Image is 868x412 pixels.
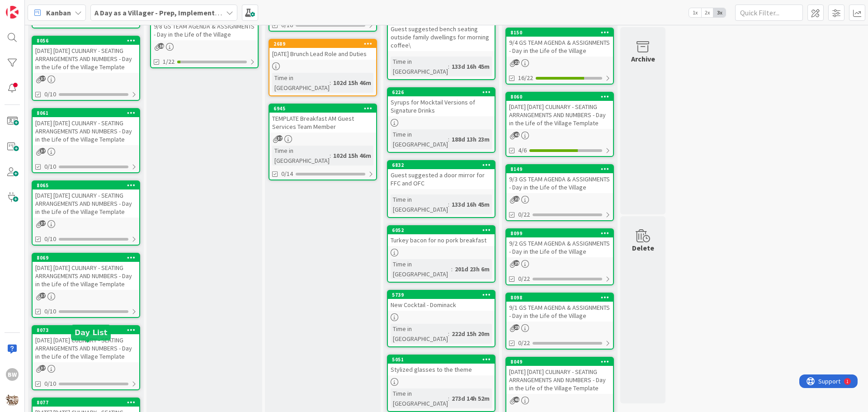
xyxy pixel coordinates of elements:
[269,40,376,60] div: 2689[DATE] Brunch Lead Role and Duties
[6,368,19,381] div: BW
[33,117,139,145] div: [DATE] [DATE] CULINARY - SEATING ARRANGEMENTS AND NUMBERS - Day in the Life of the Village Template
[392,356,495,363] div: 5051
[510,294,613,301] div: 8098
[33,326,139,362] div: 8073[DATE] [DATE] CULINARY - SEATING ARRANGEMENTS AND NUMBERS - Day in the Life of the Village Te...
[510,359,613,365] div: 8049
[32,108,140,173] a: 8061[DATE] [DATE] CULINARY - SEATING ARRANGEMENTS AND NUMBERS - Day in the Life of the Village Te...
[6,393,19,406] img: avatar
[272,73,330,93] div: Time in [GEOGRAPHIC_DATA]
[391,129,448,149] div: Time in [GEOGRAPHIC_DATA]
[448,393,449,403] span: :
[388,226,495,234] div: 6052
[448,329,449,339] span: :
[449,62,492,71] div: 133d 16h 45m
[449,329,492,339] div: 222d 15h 20m
[506,165,613,193] div: 81499/3 GS TEAM AGENDA & ASSIGNMENTS - Day in the Life of the Village
[277,135,283,141] span: 37
[391,388,448,408] div: Time in [GEOGRAPHIC_DATA]
[701,8,713,17] span: 2x
[514,59,519,65] span: 21
[281,20,293,30] span: 0/16
[37,399,139,406] div: 8077
[514,196,519,202] span: 21
[387,87,495,153] a: 6226Syrups for Mocktail Versions of Signature DrinksTime in [GEOGRAPHIC_DATA]:188d 13h 23m
[330,78,331,88] span: :
[388,299,495,311] div: New Cocktail - Dominack
[506,237,613,257] div: 9/2 GS TEAM AGENDA & ASSIGNMENTS - Day in the Life of the Village
[37,182,139,189] div: 8065
[506,101,613,129] div: [DATE] [DATE] CULINARY - SEATING ARRANGEMENTS AND NUMBERS - Day in the Life of the Village Template
[33,181,139,218] div: 8065[DATE] [DATE] CULINARY - SEATING ARRANGEMENTS AND NUMBERS - Day in the Life of the Village Te...
[32,36,140,101] a: 8056[DATE] [DATE] CULINARY - SEATING ARRANGEMENTS AND NUMBERS - Day in the Life of the Village Te...
[33,334,139,362] div: [DATE] [DATE] CULINARY - SEATING ARRANGEMENTS AND NUMBERS - Day in the Life of the Village Template
[505,228,614,285] a: 80999/2 GS TEAM AGENDA & ASSIGNMENTS - Day in the Life of the Village0/22
[518,274,530,284] span: 0/22
[392,292,495,298] div: 5739
[40,293,46,298] span: 37
[330,151,331,161] span: :
[32,253,140,318] a: 8069[DATE] [DATE] CULINARY - SEATING ARRANGEMENTS AND NUMBERS - Day in the Life of the Village Te...
[392,162,495,168] div: 6832
[163,57,175,66] span: 1/22
[448,62,449,71] span: :
[40,365,46,371] span: 37
[40,148,46,154] span: 37
[269,104,376,133] div: 6945TEMPLATE Breakfast AM Guest Services Team Member
[47,4,49,11] div: 1
[33,109,139,145] div: 8061[DATE] [DATE] CULINARY - SEATING ARRANGEMENTS AND NUMBERS - Day in the Life of the Village Te...
[514,397,519,403] span: 40
[388,355,495,364] div: 5051
[75,328,107,337] h5: Day List
[506,294,613,302] div: 8098
[388,15,495,51] div: Guest suggested bench seating outside family dwellings for morning coffee\
[391,194,448,214] div: Time in [GEOGRAPHIC_DATA]
[505,28,614,85] a: 81509/4 GS TEAM AGENDA & ASSIGNMENTS - Day in the Life of the Village16/22
[281,169,293,179] span: 0/14
[37,255,139,261] div: 8069
[33,254,139,262] div: 8069
[33,254,139,290] div: 8069[DATE] [DATE] CULINARY - SEATING ARRANGEMENTS AND NUMBERS - Day in the Life of the Village Te...
[158,43,164,49] span: 18
[506,302,613,322] div: 9/1 GS TEAM AGENDA & ASSIGNMENTS - Day in the Life of the Village
[151,20,258,40] div: 9/8 GS TEAM AGENDA & ASSIGNMENTS - Day in the Life of the Village
[274,41,376,47] div: 2689
[506,366,613,394] div: [DATE] [DATE] CULINARY - SEATING ARRANGEMENTS AND NUMBERS - Day in the Life of the Village Template
[631,53,655,64] div: Archive
[388,161,495,169] div: 6832
[388,23,495,51] div: Guest suggested bench seating outside family dwellings for morning coffee\
[388,161,495,189] div: 6832Guest suggested a door mirror for FFC and OFC
[37,38,139,44] div: 8056
[44,234,56,244] span: 0/10
[6,6,19,19] img: Visit kanbanzone.com
[33,45,139,73] div: [DATE] [DATE] CULINARY - SEATING ARRANGEMENTS AND NUMBERS - Day in the Life of the Village Template
[33,398,139,407] div: 8077
[506,229,613,257] div: 80999/2 GS TEAM AGENDA & ASSIGNMENTS - Day in the Life of the Village
[506,358,613,366] div: 8049
[269,104,377,180] a: 6945TEMPLATE Breakfast AM Guest Services Team MemberTime in [GEOGRAPHIC_DATA]:102d 15h 46m0/14
[37,110,139,116] div: 8061
[44,379,56,388] span: 0/10
[331,151,373,161] div: 102d 15h 46m
[506,37,613,57] div: 9/4 GS TEAM AGENDA & ASSIGNMENTS - Day in the Life of the Village
[33,189,139,218] div: [DATE] [DATE] CULINARY - SEATING ARRANGEMENTS AND NUMBERS - Day in the Life of the Village Template
[505,92,614,157] a: 8060[DATE] [DATE] CULINARY - SEATING ARRANGEMENTS AND NUMBERS - Day in the Life of the Village Te...
[510,94,613,100] div: 8060
[40,220,46,226] span: 37
[392,89,495,95] div: 6226
[44,307,56,316] span: 0/10
[269,48,376,60] div: [DATE] Brunch Lead Role and Duties
[32,180,140,246] a: 8065[DATE] [DATE] CULINARY - SEATING ARRANGEMENTS AND NUMBERS - Day in the Life of the Village Te...
[510,166,613,172] div: 8149
[269,113,376,133] div: TEMPLATE Breakfast AM Guest Services Team Member
[388,364,495,375] div: Stylized glasses to the theme
[388,169,495,189] div: Guest suggested a door mirror for FFC and OFC
[387,160,495,218] a: 6832Guest suggested a door mirror for FFC and OFCTime in [GEOGRAPHIC_DATA]:133d 16h 45m
[514,132,519,137] span: 41
[506,28,613,37] div: 8150
[506,165,613,173] div: 8149
[331,78,373,88] div: 102d 15h 46m
[451,264,453,274] span: :
[518,210,530,219] span: 0/22
[46,7,71,18] span: Kanban
[449,134,492,144] div: 188d 13h 23m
